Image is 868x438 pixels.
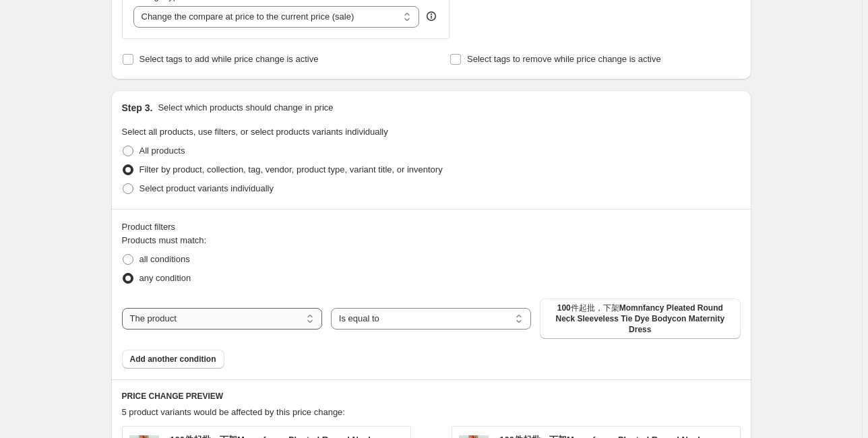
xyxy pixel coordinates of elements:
[540,299,740,339] button: 100件起批，下架Momnfancy Pleated Round Neck Sleeveless Tie Dye Bodycon Maternity Dress
[425,9,438,23] div: help
[122,391,741,402] h6: PRICE CHANGE PREVIEW
[122,220,741,234] div: Product filters
[548,303,732,335] span: 100件起批，下架Momnfancy Pleated Round Neck Sleeveless Tie Dye Bodycon Maternity Dress
[139,254,190,264] span: all conditions
[122,407,345,417] span: 5 product variants would be affected by this price change:
[139,164,443,175] span: Filter by product, collection, tag, vendor, product type, variant title, or inventory
[139,54,319,64] span: Select tags to add while price change is active
[139,146,185,156] span: All products
[467,54,661,64] span: Select tags to remove while price change is active
[130,354,216,365] span: Add another condition
[158,101,333,115] p: Select which products should change in price
[139,273,191,283] span: any condition
[122,101,153,115] h2: Step 3.
[139,183,274,193] span: Select product variants individually
[122,350,224,369] button: Add another condition
[122,127,388,137] span: Select all products, use filters, or select products variants individually
[122,235,207,245] span: Products must match:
